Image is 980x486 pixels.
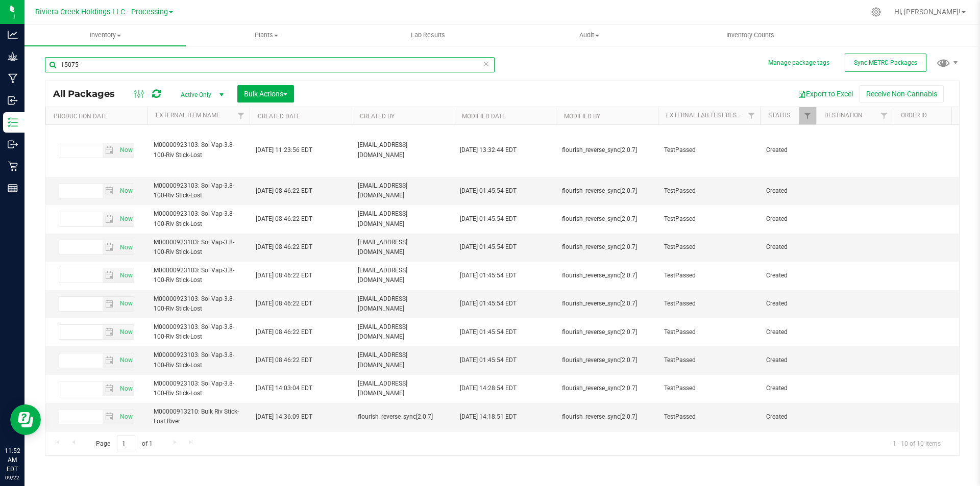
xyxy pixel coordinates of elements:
[860,85,944,103] button: Receive Non-Cannabis
[460,299,517,309] span: [DATE] 01:45:54 EDT
[854,59,917,66] span: Sync METRC Packages
[358,412,448,422] span: flourish_reverse_sync[2.0.7]
[664,327,754,337] span: TestPassed
[347,24,508,46] a: Lab Results
[154,407,243,426] span: M00000913210: Bulk Riv Stick-Lost River
[256,186,312,196] span: [DATE] 08:46:22 EDT
[460,242,517,252] span: [DATE] 01:45:54 EDT
[799,107,816,124] a: Filter
[256,145,312,155] span: [DATE] 11:23:56 EDT
[766,412,810,422] span: Created
[117,381,134,396] span: select
[462,113,506,120] a: Modified Date
[562,242,652,252] span: flourish_reverse_sync[2.0.7]
[117,325,134,339] span: select
[24,31,186,40] span: Inventory
[460,214,517,224] span: [DATE] 01:45:54 EDT
[256,299,312,309] span: [DATE] 08:46:22 EDT
[670,24,831,46] a: Inventory Counts
[54,113,108,120] a: Production Date
[562,383,652,393] span: flourish_reverse_sync[2.0.7]
[117,410,135,424] span: Set Current date
[117,325,135,340] span: Set Current date
[154,209,243,228] span: M00000923103: Sol Vap-3.8-100-Riv Stick-Lost
[766,271,810,280] span: Created
[460,383,517,393] span: [DATE] 14:28:54 EDT
[8,52,18,62] inline-svg: Grow
[358,140,448,160] span: [EMAIL_ADDRESS][DOMAIN_NAME]
[154,266,243,285] span: M00000923103: Sol Vap-3.8-100-Riv Stick-Lost
[256,383,312,393] span: [DATE] 14:03:04 EDT
[103,268,117,283] span: select
[766,214,810,224] span: Created
[8,95,18,106] inline-svg: Inbound
[482,57,489,70] span: Clear
[460,327,517,337] span: [DATE] 01:45:54 EDT
[768,59,829,67] button: Manage package tags
[562,412,652,422] span: flourish_reverse_sync[2.0.7]
[117,240,135,255] span: Set Current date
[10,404,41,435] iframe: Resource center
[117,268,134,283] span: select
[117,381,135,396] span: Set Current date
[766,327,810,337] span: Created
[103,325,117,339] span: select
[460,145,517,155] span: [DATE] 13:32:44 EDT
[870,7,883,17] div: Manage settings
[358,209,448,228] span: [EMAIL_ADDRESS][DOMAIN_NAME]
[562,271,652,280] span: flourish_reverse_sync[2.0.7]
[256,412,312,422] span: [DATE] 14:36:09 EDT
[258,113,300,120] a: Created Date
[766,355,810,365] span: Created
[117,184,134,198] span: select
[397,31,459,40] span: Lab Results
[117,410,134,424] span: select
[824,112,863,119] a: Destination
[8,139,18,149] inline-svg: Outbound
[186,31,347,40] span: Plants
[768,112,790,119] a: Status
[358,350,448,370] span: [EMAIL_ADDRESS][DOMAIN_NAME]
[358,294,448,314] span: [EMAIL_ADDRESS][DOMAIN_NAME]
[8,161,18,171] inline-svg: Retail
[117,296,135,311] span: Set Current date
[35,8,168,16] span: Riviera Creek Holdings LLC - Processing
[117,240,134,254] span: select
[743,107,760,124] a: Filter
[664,355,754,365] span: TestPassed
[664,186,754,196] span: TestPassed
[154,294,243,314] span: M00000923103: Sol Vap-3.8-100-Riv Stick-Lost
[53,88,125,99] span: All Packages
[186,24,347,46] a: Plants
[360,113,395,120] a: Created By
[103,184,117,198] span: select
[24,24,186,46] a: Inventory
[8,183,18,193] inline-svg: Reports
[766,383,810,393] span: Created
[103,297,117,311] span: select
[766,186,810,196] span: Created
[117,184,135,198] span: Set Current date
[358,238,448,257] span: [EMAIL_ADDRESS][DOMAIN_NAME]
[117,436,135,451] input: 1
[45,57,495,72] input: Search Package ID, Item Name, SKU, Lot or Part Number...
[117,212,134,226] span: select
[233,107,250,124] a: Filter
[256,327,312,337] span: [DATE] 08:46:22 EDT
[103,212,117,226] span: select
[766,145,810,155] span: Created
[5,474,20,481] p: 09/22
[564,113,600,120] a: Modified By
[256,271,312,280] span: [DATE] 08:46:22 EDT
[154,140,243,160] span: M00000923103: Sol Vap-3.8-100-Riv Stick-Lost
[154,322,243,342] span: M00000923103: Sol Vap-3.8-100-Riv Stick-Lost
[562,186,652,196] span: flourish_reverse_sync[2.0.7]
[508,24,670,46] a: Audit
[885,436,949,451] span: 1 - 10 of 10 items
[894,8,961,16] span: Hi, [PERSON_NAME]!
[103,240,117,254] span: select
[358,181,448,200] span: [EMAIL_ADDRESS][DOMAIN_NAME]
[154,379,243,398] span: M00000923103: Sol Vap-3.8-100-Riv Stick-Lost
[460,355,517,365] span: [DATE] 01:45:54 EDT
[713,31,788,40] span: Inventory Counts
